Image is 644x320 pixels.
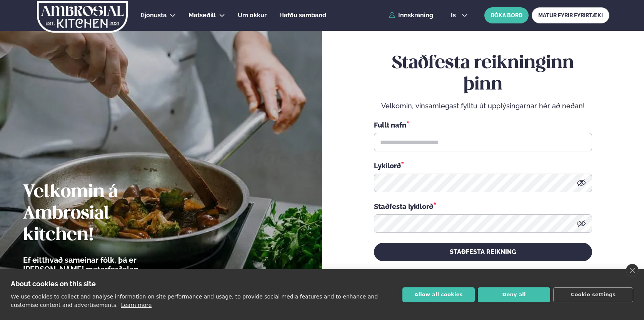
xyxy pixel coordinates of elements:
[374,243,592,261] button: STAÐFESTA REIKNING
[553,287,633,302] button: Cookie settings
[238,12,267,19] span: Um okkur
[141,11,167,20] a: Þjónusta
[445,12,474,18] button: is
[11,293,378,308] p: We use cookies to collect and analyse information on site performance and usage, to provide socia...
[374,120,592,130] div: Fullt nafn
[626,264,639,277] a: close
[389,12,433,19] a: Innskráning
[279,12,326,19] span: Hafðu samband
[484,7,529,23] button: BÓKA BORÐ
[478,287,550,302] button: Deny all
[189,12,216,19] span: Matseðill
[374,53,592,96] h2: Staðfesta reikninginn þinn
[121,302,152,308] a: Learn more
[23,255,183,274] p: Ef eitthvað sameinar fólk, þá er [PERSON_NAME] matarferðalag.
[374,201,592,211] div: Staðfesta lykilorð
[37,1,128,33] img: logo
[238,11,267,20] a: Um okkur
[402,287,475,302] button: Allow all cookies
[374,161,592,171] div: Lykilorð
[279,11,326,20] a: Hafðu samband
[189,11,216,20] a: Matseðill
[11,280,96,288] strong: About cookies on this site
[532,7,609,23] a: MATUR FYRIR FYRIRTÆKI
[374,101,592,111] p: Velkomin, vinsamlegast fylltu út upplýsingarnar hér að neðan!
[23,182,183,246] h2: Velkomin á Ambrosial kitchen!
[451,12,458,18] span: is
[141,12,167,19] span: Þjónusta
